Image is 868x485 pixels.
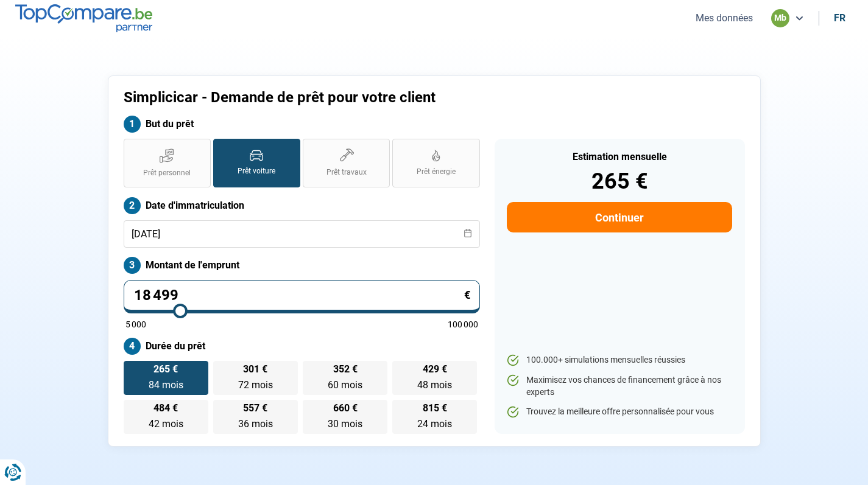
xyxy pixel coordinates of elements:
span: 84 mois [149,379,183,391]
img: TopCompare.be [15,4,152,32]
span: 42 mois [149,418,183,430]
span: 301 € [243,365,267,374]
button: Continuer [507,202,732,232]
span: 815 € [423,403,447,413]
span: Prêt travaux [326,167,367,178]
div: mb [771,9,789,27]
span: 100 000 [448,320,478,329]
span: 484 € [153,403,178,413]
label: Date d'immatriculation [124,197,480,214]
span: 60 mois [328,379,362,391]
span: Prêt énergie [417,167,456,177]
span: 30 mois [328,418,362,430]
label: But du prêt [124,116,480,133]
div: 265 € [507,170,732,192]
span: 352 € [333,365,358,374]
span: 36 mois [238,418,273,430]
button: Mes données [692,12,757,24]
span: Prêt voiture [238,166,275,176]
li: 100.000+ simulations mensuelles réussies [507,354,732,366]
span: 660 € [333,403,358,413]
span: 429 € [423,365,447,374]
span: € [464,290,470,301]
span: 72 mois [238,379,273,391]
div: fr [834,12,845,24]
label: Montant de l'emprunt [124,257,480,274]
span: 557 € [243,403,267,413]
input: jj/mm/aaaa [124,220,480,248]
h1: Simplicicar - Demande de prêt pour votre client [124,89,586,106]
label: Durée du prêt [124,338,480,355]
span: 5 000 [125,320,146,329]
span: 48 mois [417,379,452,391]
span: Prêt personnel [143,168,191,178]
div: Estimation mensuelle [507,152,732,162]
span: 265 € [153,365,178,374]
li: Maximisez vos chances de financement grâce à nos experts [507,374,732,398]
span: 24 mois [417,418,452,430]
li: Trouvez la meilleure offre personnalisée pour vous [507,406,732,418]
